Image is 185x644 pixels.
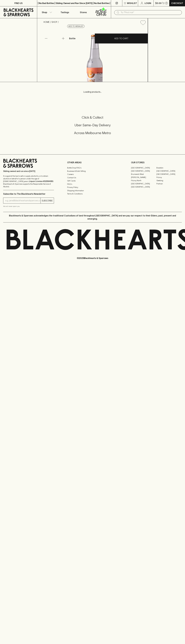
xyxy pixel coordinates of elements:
[3,123,182,127] h5: Uber Same-Day Delivery
[156,169,182,173] a: [GEOGRAPHIC_DATA]
[156,173,182,176] a: [GEOGRAPHIC_DATA]
[52,21,57,23] a: SHOP
[68,36,95,41] div: Bottle
[67,25,84,28] button: Add to wishlist
[139,19,147,26] button: Add to wishlist
[42,11,47,14] p: Shop
[3,90,182,93] p: Loading products...
[42,199,53,202] p: SUBSCRIBE
[67,179,118,182] a: Gift Cards
[67,189,118,192] a: Shipping Information
[56,6,74,18] a: Tastings
[69,37,76,40] p: Bottle
[41,27,148,82] img: 34137.png
[131,161,182,164] p: OUR STORES
[156,166,182,169] a: Braddon
[156,176,182,179] a: Fitzroy
[3,205,54,208] p: We will never spam you
[41,198,54,203] button: SUBSCRIBE
[131,182,156,185] a: [GEOGRAPHIC_DATA]
[3,192,54,195] p: Subscribe to The Blackhearts Newsletter
[29,180,53,182] strong: Liquor License #32064953
[145,2,151,5] p: Login
[67,176,118,179] a: Contact Us
[156,179,182,182] a: Geelong
[166,2,167,4] p: 0
[131,185,156,188] a: [GEOGRAPHIC_DATA]
[74,6,93,18] a: Stores
[95,34,148,43] button: ADD TO CART
[5,214,180,220] p: Blackhearts & Sparrows acknowledges the traditional Custodians of land throughout [GEOGRAPHIC_DAT...
[61,11,69,14] p: Tastings
[67,192,118,195] a: Terms & Conditions
[3,115,182,120] h5: Click & Collect
[121,10,180,15] input: Try "Pinot noir"
[67,161,118,164] p: OTHER AREAS
[114,37,128,40] p: ADD TO CART
[67,166,118,169] a: Bottle Drop FAQ's
[3,170,54,173] p: Sibling owned and run since [DATE]
[156,182,182,185] a: Prahran
[131,169,156,173] a: [GEOGRAPHIC_DATA]
[3,175,54,188] p: It is against the law to sell or supply alcohol to, or to obtain alcohol on behalf of a person un...
[3,131,182,135] h5: Across Melbourne Metro
[127,2,137,5] p: Wishlist
[37,6,56,18] button: Shop
[67,182,118,186] a: FAQ's
[171,2,183,5] p: Checkout
[80,11,87,14] p: Stores
[131,179,156,182] a: Fitzroy North
[131,173,156,176] a: Brunswick West
[5,199,40,203] input: e.g. jane@blackheartsandsparrows.com.au
[14,2,23,5] p: FIND US
[67,173,118,176] a: Careers
[67,186,118,189] a: Privacy Policy
[155,2,162,5] p: $0.00
[67,169,118,173] a: Business & Bulk Gifting
[44,21,50,23] a: HOME
[3,105,182,149] div: Call to action block
[131,176,156,179] a: [PERSON_NAME]
[131,166,156,169] a: [GEOGRAPHIC_DATA]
